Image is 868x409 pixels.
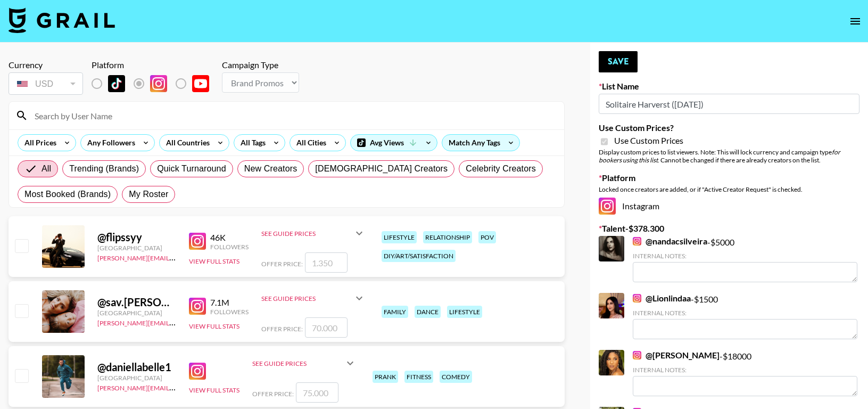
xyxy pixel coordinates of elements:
div: @ daniellabelle1 [97,361,176,374]
a: [PERSON_NAME][EMAIL_ADDRESS][DOMAIN_NAME] [97,252,255,262]
div: lifestyle [447,306,482,318]
label: List Name [599,81,859,92]
div: family [382,306,408,318]
img: Instagram [189,233,206,250]
div: [GEOGRAPHIC_DATA] [97,309,176,317]
div: Internal Notes: [633,252,857,260]
label: Use Custom Prices? [599,122,859,133]
div: All Tags [234,135,268,151]
img: Instagram [599,198,616,215]
a: @Lionlindaa [633,293,691,304]
div: Display custom prices to list viewers. Note: This will lock currency and campaign type . Cannot b... [599,148,859,164]
div: diy/art/satisfaction [382,250,456,262]
div: Platform [92,60,218,70]
div: See Guide Prices [261,230,353,238]
div: See Guide Prices [252,359,344,367]
span: New Creators [244,162,297,175]
img: Instagram [150,75,167,92]
span: Celebrity Creators [466,162,536,175]
img: Instagram [189,298,206,315]
div: - $ 18000 [633,350,857,396]
a: @[PERSON_NAME] [633,350,720,361]
span: Use Custom Prices [614,135,683,146]
div: @ sav.[PERSON_NAME] [97,296,176,309]
input: 75.000 [296,382,338,403]
div: prank [373,371,398,383]
span: Trending (Brands) [69,162,139,175]
span: Offer Price: [261,260,303,268]
img: Instagram [633,294,641,302]
button: Save [599,51,638,72]
div: Instagram [599,198,859,215]
label: Platform [599,173,859,183]
button: View Full Stats [189,322,239,330]
a: [PERSON_NAME][EMAIL_ADDRESS][DOMAIN_NAME] [97,382,255,392]
img: Instagram [189,363,206,380]
div: Match Any Tags [442,135,519,151]
div: Any Followers [81,135,137,151]
div: Avg Views [351,135,437,151]
img: Grail Talent [9,7,115,33]
span: My Roster [129,188,168,201]
div: pov [478,231,496,243]
div: All Prices [18,135,59,151]
button: open drawer [845,11,866,32]
input: 1.350 [305,252,348,273]
span: Offer Price: [252,390,294,398]
div: All Cities [290,135,328,151]
span: Offer Price: [261,325,303,333]
div: Locked once creators are added, or if "Active Creator Request" is checked. [599,185,859,193]
div: dance [415,306,441,318]
div: Internal Notes: [633,366,857,374]
div: List locked to Instagram. [92,72,218,95]
div: Campaign Type [222,60,299,70]
div: @ flipssyy [97,231,176,244]
div: relationship [423,231,472,243]
div: 7.1M [210,297,249,308]
span: All [42,162,51,175]
div: lifestyle [382,231,417,243]
div: Currency is locked to USD [9,70,83,97]
div: [GEOGRAPHIC_DATA] [97,374,176,382]
div: See Guide Prices [261,285,366,311]
div: Currency [9,60,83,70]
label: Talent - $ 378.300 [599,223,859,234]
div: USD [11,75,81,93]
div: See Guide Prices [261,295,353,302]
span: Most Booked (Brands) [24,188,111,201]
div: [GEOGRAPHIC_DATA] [97,244,176,252]
div: - $ 1500 [633,293,857,339]
div: - $ 5000 [633,236,857,282]
span: [DEMOGRAPHIC_DATA] Creators [315,162,448,175]
img: YouTube [192,75,209,92]
img: Instagram [633,237,641,246]
div: 46K [210,232,249,243]
div: All Countries [160,135,212,151]
img: Instagram [633,351,641,359]
button: View Full Stats [189,257,239,265]
div: Followers [210,308,249,316]
div: See Guide Prices [261,220,366,246]
div: fitness [404,371,433,383]
div: See Guide Prices [252,350,357,376]
a: [PERSON_NAME][EMAIL_ADDRESS][DOMAIN_NAME] [97,317,255,327]
em: for bookers using this list [599,148,840,164]
div: Followers [210,243,249,251]
div: comedy [440,371,472,383]
div: Internal Notes: [633,309,857,317]
span: Quick Turnaround [157,162,226,175]
input: 70.000 [305,317,348,338]
input: Search by User Name [28,107,558,124]
a: @nandacsilveira [633,236,707,247]
img: TikTok [108,75,125,92]
button: View Full Stats [189,386,239,394]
